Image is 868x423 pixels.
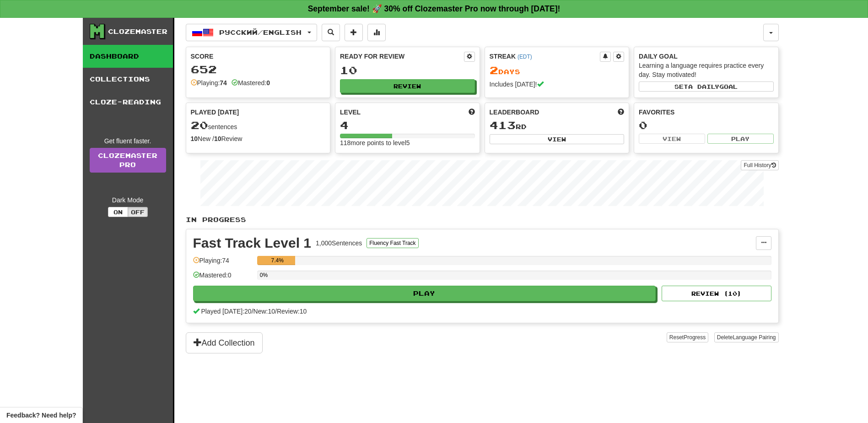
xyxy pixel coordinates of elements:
a: Dashboard [83,45,173,68]
span: 2 [490,64,498,76]
span: 413 [490,119,516,131]
button: More stats [367,24,386,41]
button: DeleteLanguage Pairing [714,332,779,342]
div: Includes [DATE]! [490,80,625,89]
button: Add Collection [186,332,263,353]
button: On [108,207,128,217]
div: 1,000 Sentences [316,239,362,248]
div: Daily Goal [639,52,774,61]
div: 10 [340,65,475,76]
div: Streak [490,52,600,61]
div: Mastered: [232,78,270,87]
strong: 10 [191,135,198,142]
div: Playing: [191,78,227,87]
div: Get fluent faster. [90,136,166,146]
div: New / Review [191,134,326,143]
div: 0 [639,119,774,131]
button: View [490,134,625,144]
span: Open feedback widget [6,411,76,420]
a: ClozemasterPro [90,148,166,173]
button: Русский/English [186,24,317,41]
div: 4 [340,119,475,131]
a: Collections [83,68,173,91]
strong: 10 [214,135,221,142]
strong: 0 [266,79,270,87]
div: rd [490,119,625,131]
div: 652 [191,64,326,75]
div: Learning a language requires practice every day. Stay motivated! [639,61,774,79]
div: Mastered: 0 [193,271,253,286]
span: Language Pairing [733,334,776,341]
div: sentences [191,119,326,131]
a: (EDT) [518,54,532,60]
span: New: 10 [253,308,275,315]
button: Seta dailygoal [639,81,774,92]
span: Progress [684,334,706,341]
strong: 74 [220,79,227,87]
button: Review (10) [662,286,771,301]
span: Played [DATE] [191,108,239,117]
span: Review: 10 [277,308,307,315]
strong: September sale! 🚀 30% off Clozemaster Pro now through [DATE]! [308,4,561,13]
span: / [275,308,277,315]
span: Played [DATE]: 20 [201,308,251,315]
button: Full History [741,160,778,170]
div: Day s [490,65,625,76]
button: Off [128,207,148,217]
button: View [639,134,705,144]
div: Playing: 74 [193,256,253,271]
span: a daily [688,83,719,90]
span: 20 [191,119,208,131]
span: Русский / English [219,28,302,36]
div: Favorites [639,108,774,117]
span: Leaderboard [490,108,539,117]
button: Play [707,134,774,144]
div: Fast Track Level 1 [193,236,312,250]
p: In Progress [186,215,779,224]
span: Level [340,108,361,117]
button: Add sentence to collection [345,24,363,41]
button: Fluency Fast Track [367,238,418,248]
div: Clozemaster [108,27,167,36]
div: Ready for Review [340,52,464,61]
span: Score more points to level up [469,108,475,117]
button: ResetProgress [667,332,708,342]
div: Dark Mode [90,195,166,205]
div: 118 more points to level 5 [340,138,475,147]
a: Cloze-Reading [83,91,173,114]
button: Play [193,286,656,301]
button: Review [340,79,475,93]
div: Score [191,52,326,61]
div: 7.4% [260,256,295,265]
button: Search sentences [322,24,340,41]
span: This week in points, UTC [618,108,624,117]
span: / [252,308,253,315]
